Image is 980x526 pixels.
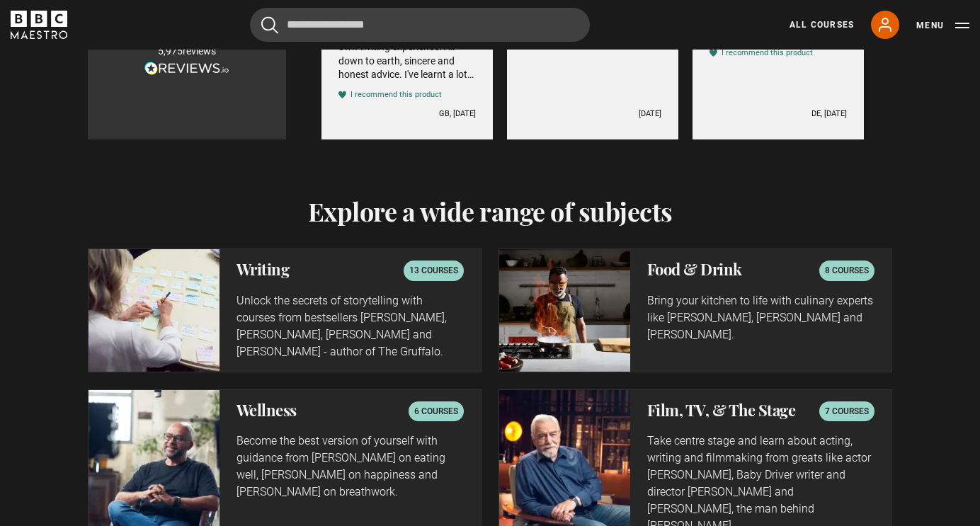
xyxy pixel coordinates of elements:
[916,18,969,33] button: Toggle navigation
[88,196,892,226] h2: Explore a wide range of subjects
[250,8,590,42] input: Search
[647,261,742,278] h2: Food & Drink
[144,62,229,79] a: Read more reviews on REVIEWS.io
[414,404,458,418] p: 6 courses
[11,11,67,39] svg: BBC Maestro
[237,433,464,501] p: Become the best version of yourself with guidance from [PERSON_NAME] on eating well, [PERSON_NAME...
[811,108,847,119] div: DE, [DATE]
[825,263,869,278] p: 8 courses
[158,45,183,57] span: 5,975
[790,18,854,31] a: All Courses
[722,47,813,58] div: I recommend this product
[439,108,476,119] div: GB, [DATE]
[351,89,442,100] div: I recommend this product
[409,263,458,278] p: 13 courses
[825,404,869,418] p: 7 courses
[647,401,796,418] h2: Film, TV, & The Stage
[237,401,297,418] h2: Wellness
[237,261,290,278] h2: Writing
[647,292,874,343] p: Bring your kitchen to life with culinary experts like [PERSON_NAME], [PERSON_NAME] and [PERSON_NA...
[261,16,278,34] button: Submit the search query
[237,292,464,360] p: Unlock the secrets of storytelling with courses from bestsellers [PERSON_NAME], [PERSON_NAME], [P...
[158,45,216,59] div: reviews
[639,108,661,119] div: [DATE]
